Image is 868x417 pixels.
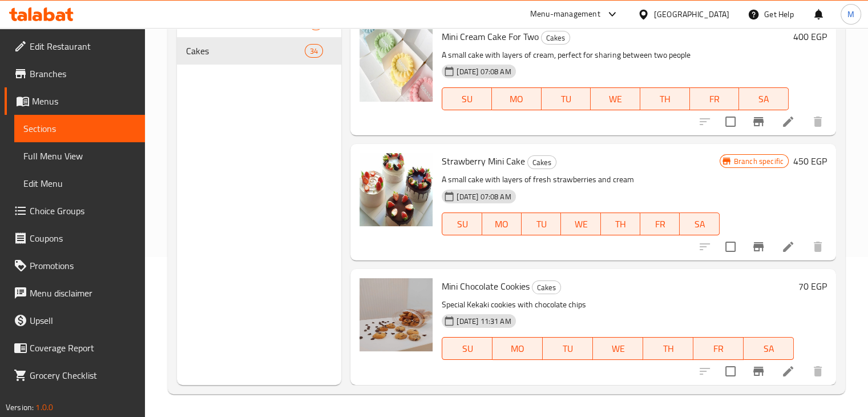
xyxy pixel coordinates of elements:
[718,359,742,383] span: Select to update
[648,340,689,357] span: TH
[595,91,636,107] span: WE
[30,341,136,355] span: Coverage Report
[522,212,561,235] button: TU
[23,177,136,190] span: Edit Menu
[645,216,675,232] span: FR
[30,204,136,218] span: Choice Groups
[5,334,145,362] a: Coverage Report
[442,337,492,360] button: SU
[597,340,639,357] span: WE
[452,191,515,202] span: [DATE] 07:08 AM
[14,170,145,197] a: Edit Menu
[698,340,739,357] span: FR
[5,87,145,115] a: Menus
[547,340,588,357] span: TU
[30,314,136,327] span: Upsell
[5,307,145,334] a: Upsell
[566,216,596,232] span: WE
[532,281,560,294] span: Cakes
[781,364,795,378] a: Edit menu item
[186,44,305,58] span: Cakes
[527,155,556,169] div: Cakes
[847,8,854,21] span: M
[5,252,145,279] a: Promotions
[442,212,482,235] button: SU
[798,278,827,294] h6: 70 EGP
[541,31,570,45] div: Cakes
[542,31,570,45] span: Cakes
[492,337,543,360] button: MO
[32,94,136,108] span: Menus
[695,91,735,107] span: FR
[729,156,788,167] span: Branch specific
[30,259,136,272] span: Promotions
[542,87,591,110] button: TU
[360,153,433,226] img: Strawberry Mini Cake
[23,122,136,135] span: Sections
[532,280,561,294] div: Cakes
[442,153,525,170] span: Strawberry Mini Cake
[452,316,515,327] span: [DATE] 11:31 AM
[526,216,556,232] span: TU
[442,173,719,187] p: A small cake with layers of fresh strawberries and cream
[793,29,827,45] h6: 400 EGP
[177,37,342,65] div: Cakes34
[5,197,145,224] a: Choice Groups
[487,216,517,232] span: MO
[745,358,772,385] button: Branch-specific-item
[528,156,556,169] span: Cakes
[442,28,539,45] span: Mini Cream Cake For Two
[684,216,714,232] span: SA
[442,278,530,295] span: Mini Chocolate Cookies
[482,212,522,235] button: MO
[452,66,515,77] span: [DATE] 07:08 AM
[745,233,772,260] button: Branch-specific-item
[497,340,538,357] span: MO
[305,46,322,57] span: 34
[744,337,794,360] button: SA
[5,60,145,87] a: Branches
[739,87,789,110] button: SA
[14,142,145,170] a: Full Menu View
[6,400,34,415] span: Version:
[718,235,742,259] span: Select to update
[492,87,542,110] button: MO
[690,87,740,110] button: FR
[546,91,587,107] span: TU
[5,279,145,307] a: Menu disclaimer
[5,224,145,252] a: Coupons
[793,153,827,169] h6: 450 EGP
[530,7,600,21] div: Menu-management
[360,278,433,351] img: Mini Chocolate Cookies
[745,108,772,135] button: Branch-specific-item
[693,337,744,360] button: FR
[718,110,742,134] span: Select to update
[601,212,640,235] button: TH
[305,44,323,58] div: items
[561,212,600,235] button: WE
[804,233,831,260] button: delete
[680,212,719,235] button: SA
[5,33,145,60] a: Edit Restaurant
[177,5,342,69] nav: Menu sections
[640,87,690,110] button: TH
[781,115,795,129] a: Edit menu item
[30,286,136,300] span: Menu disclaimer
[14,115,145,142] a: Sections
[744,91,784,107] span: SA
[442,87,492,110] button: SU
[654,8,729,21] div: [GEOGRAPHIC_DATA]
[543,337,593,360] button: TU
[30,231,136,245] span: Coupons
[591,87,640,110] button: WE
[30,39,136,53] span: Edit Restaurant
[35,400,53,415] span: 1.0.0
[442,48,789,62] p: A small cake with layers of cream, perfect for sharing between two people
[605,216,636,232] span: TH
[496,91,537,107] span: MO
[804,108,831,135] button: delete
[593,337,643,360] button: WE
[447,216,477,232] span: SU
[447,340,488,357] span: SU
